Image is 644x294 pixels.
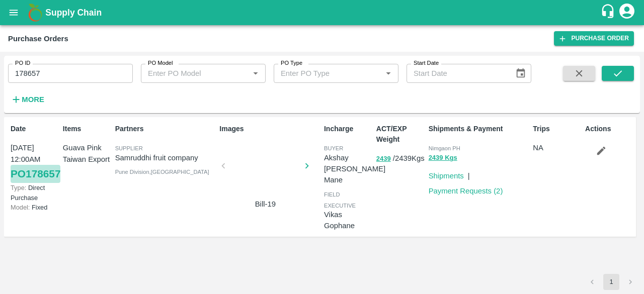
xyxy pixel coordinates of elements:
[376,124,425,145] p: ACT/EXP Weight
[618,2,636,23] div: account of current user
[533,142,581,153] p: NA
[45,6,600,20] a: Supply Chain
[429,172,464,180] a: Shipments
[144,67,233,80] input: Enter PO Model
[324,145,343,151] span: buyer
[382,67,395,80] button: Open
[219,124,320,134] p: Images
[11,142,59,165] p: [DATE] 12:00AM
[429,145,460,151] span: Nimgaon PH
[281,59,302,67] label: PO Type
[414,59,439,67] label: Start Date
[376,153,425,164] p: / 2439 Kgs
[8,91,47,108] button: More
[464,166,470,181] div: |
[8,64,133,83] input: Enter PO ID
[324,124,372,134] p: Incharge
[227,199,303,210] p: Bill-19
[11,183,59,202] p: Direct Purchase
[115,145,143,151] span: Supplier
[511,64,530,83] button: Choose date
[8,32,68,45] div: Purchase Orders
[22,95,44,104] strong: More
[63,142,111,165] p: Guava Pink Taiwan Export
[115,124,216,134] p: Partners
[554,31,634,46] a: Purchase Order
[429,124,529,134] p: Shipments & Payment
[45,8,102,18] b: Supply Chain
[407,64,507,83] input: Start Date
[15,59,30,67] label: PO ID
[324,209,372,232] p: Vikas Gophane
[11,203,59,212] p: Fixed
[115,169,209,175] span: Pune Division , [GEOGRAPHIC_DATA]
[11,184,26,191] span: Type:
[11,124,59,134] p: Date
[585,124,633,134] p: Actions
[600,4,618,22] div: customer-support
[533,124,581,134] p: Trips
[376,153,391,165] button: 2439
[115,152,216,163] p: Samruddhi fruit company
[583,274,640,290] nav: pagination navigation
[2,1,25,24] button: open drawer
[429,152,457,164] button: 2439 Kgs
[11,165,60,183] a: PO178657
[277,67,366,80] input: Enter PO Type
[25,3,45,23] img: logo
[63,124,111,134] p: Items
[249,67,262,80] button: Open
[148,59,173,67] label: PO Model
[429,187,503,195] a: Payment Requests (2)
[324,152,385,186] p: Akshay [PERSON_NAME] Mane
[603,274,619,290] button: page 1
[324,191,356,209] span: field executive
[11,204,30,211] span: Model:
